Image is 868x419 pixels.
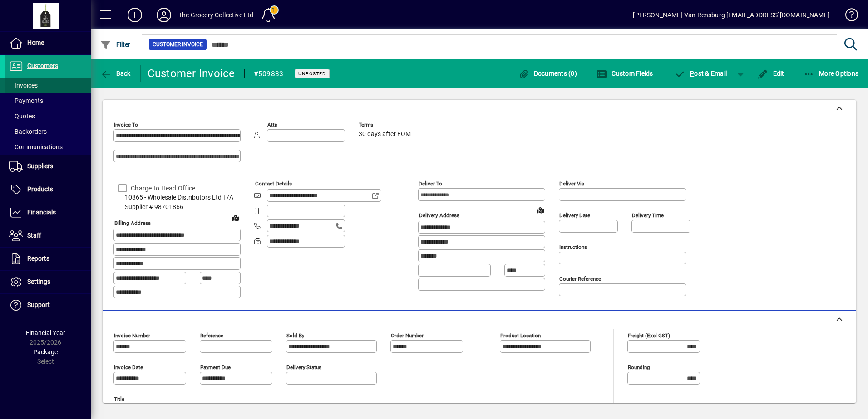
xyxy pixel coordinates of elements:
[200,332,223,338] mat-label: Reference
[9,112,35,120] span: Quotes
[26,329,65,336] span: Financial Year
[757,70,784,77] span: Edit
[675,70,727,77] span: ost & Email
[594,65,656,82] button: Custom Fields
[33,348,58,356] span: Package
[5,201,91,224] a: Financials
[559,212,590,219] mat-label: Delivery date
[228,210,243,225] a: View on map
[286,332,304,338] mat-label: Sold by
[114,332,150,338] mat-label: Invoice number
[254,67,284,81] div: #509833
[9,82,38,89] span: Invoices
[149,7,178,23] button: Profile
[5,108,91,124] a: Quotes
[804,70,859,77] span: More Options
[9,128,47,135] span: Backorders
[596,70,653,77] span: Custom Fields
[5,224,91,247] a: Staff
[559,276,601,282] mat-label: Courier Reference
[419,180,442,187] mat-label: Deliver To
[27,301,50,308] span: Support
[5,78,91,93] a: Invoices
[5,93,91,108] a: Payments
[27,278,50,285] span: Settings
[9,97,43,104] span: Payments
[5,139,91,155] a: Communications
[633,8,829,22] div: [PERSON_NAME] Van Rensburg [EMAIL_ADDRESS][DOMAIN_NAME]
[5,294,91,317] a: Support
[114,395,124,402] mat-label: Title
[267,122,277,128] mat-label: Attn
[5,32,91,54] a: Home
[120,7,149,23] button: Add
[114,122,138,128] mat-label: Invoice To
[518,70,577,77] span: Documents (0)
[91,65,141,82] app-page-header-button: Back
[100,41,131,48] span: Filter
[670,65,732,82] button: Post & Email
[533,203,547,217] a: View on map
[27,255,49,262] span: Reports
[178,8,254,22] div: The Grocery Collective Ltd
[100,70,131,77] span: Back
[5,155,91,178] a: Suppliers
[5,124,91,139] a: Backorders
[559,244,587,250] mat-label: Instructions
[9,143,63,151] span: Communications
[5,248,91,270] a: Reports
[200,364,231,370] mat-label: Payment due
[391,332,424,338] mat-label: Order number
[27,232,41,239] span: Staff
[690,70,694,77] span: P
[5,271,91,293] a: Settings
[27,62,58,69] span: Customers
[838,2,857,31] a: Knowledge Base
[755,65,787,82] button: Edit
[27,185,53,193] span: Products
[632,212,664,219] mat-label: Delivery time
[359,131,411,138] span: 30 days after EOM
[516,65,579,82] button: Documents (0)
[113,193,241,212] span: 10865 - Wholesale Distributors Ltd T/A Supplier # 98701866
[801,65,861,82] button: More Options
[359,122,413,128] span: Terms
[114,364,143,370] mat-label: Invoice date
[153,40,203,49] span: Customer Invoice
[500,332,541,338] mat-label: Product location
[5,178,91,201] a: Products
[98,36,133,53] button: Filter
[27,209,56,216] span: Financials
[298,71,326,77] span: Unposted
[559,180,584,187] mat-label: Deliver via
[98,65,133,82] button: Back
[286,364,321,370] mat-label: Delivery status
[628,332,670,338] mat-label: Freight (excl GST)
[628,364,650,370] mat-label: Rounding
[27,39,44,46] span: Home
[148,66,235,81] div: Customer Invoice
[27,162,53,170] span: Suppliers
